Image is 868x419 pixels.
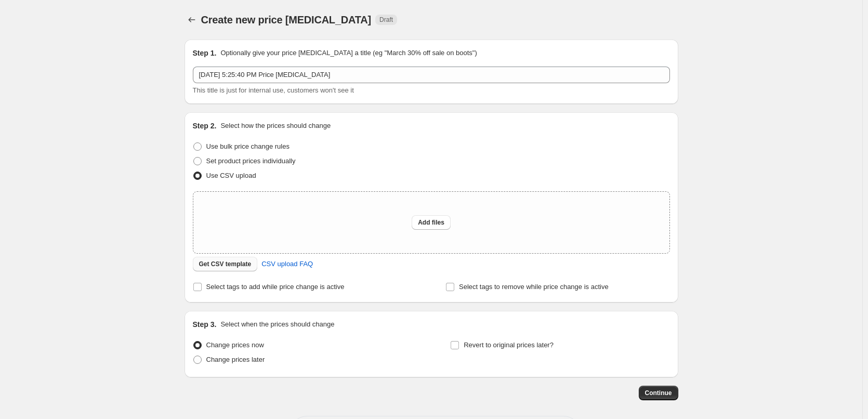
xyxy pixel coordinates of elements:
[379,16,393,24] span: Draft
[255,256,319,272] a: CSV upload FAQ
[193,48,217,58] h2: Step 1.
[185,12,199,27] button: Price change jobs
[459,283,609,291] span: Select tags to remove while price change is active
[206,356,265,363] span: Change prices later
[418,218,444,227] span: Add files
[220,121,331,131] p: Select how the prices should change
[639,386,678,400] button: Continue
[261,259,313,269] span: CSV upload FAQ
[220,319,334,330] p: Select when the prices should change
[206,172,256,179] span: Use CSV upload
[206,341,264,349] span: Change prices now
[193,86,354,94] span: This title is just for internal use, customers won't see it
[199,260,252,268] span: Get CSV template
[645,389,672,397] span: Continue
[193,257,258,271] button: Get CSV template
[206,142,290,150] span: Use bulk price change rules
[220,48,477,58] p: Optionally give your price [MEDICAL_DATA] a title (eg "March 30% off sale on boots")
[193,319,217,330] h2: Step 3.
[206,157,296,165] span: Set product prices individually
[193,67,670,83] input: 30% off holiday sale
[206,283,345,291] span: Select tags to add while price change is active
[193,121,217,131] h2: Step 2.
[201,14,372,25] span: Create new price [MEDICAL_DATA]
[464,341,554,349] span: Revert to original prices later?
[412,215,451,230] button: Add files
